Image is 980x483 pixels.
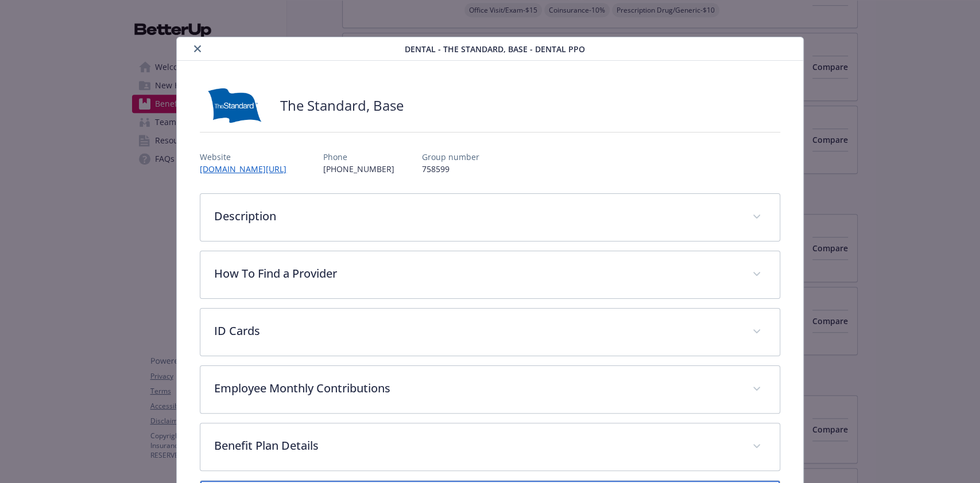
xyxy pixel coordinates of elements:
[200,163,296,174] a: [DOMAIN_NAME][URL]
[323,151,394,163] p: Phone
[191,42,204,56] button: close
[214,322,738,340] p: ID Cards
[200,251,779,298] div: How To Find a Provider
[323,163,394,175] p: [PHONE_NUMBER]
[200,151,296,163] p: Website
[200,366,779,413] div: Employee Monthly Contributions
[214,265,738,282] p: How To Find a Provider
[280,96,404,115] h2: The Standard, Base
[422,151,479,163] p: Group number
[422,163,479,175] p: 758599
[200,309,779,356] div: ID Cards
[214,208,738,225] p: Description
[214,380,738,397] p: Employee Monthly Contributions
[405,43,585,55] span: Dental - The Standard, Base - Dental PPO
[214,437,738,454] p: Benefit Plan Details
[200,194,779,241] div: Description
[200,88,269,123] img: Standard Insurance Company
[200,423,779,470] div: Benefit Plan Details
